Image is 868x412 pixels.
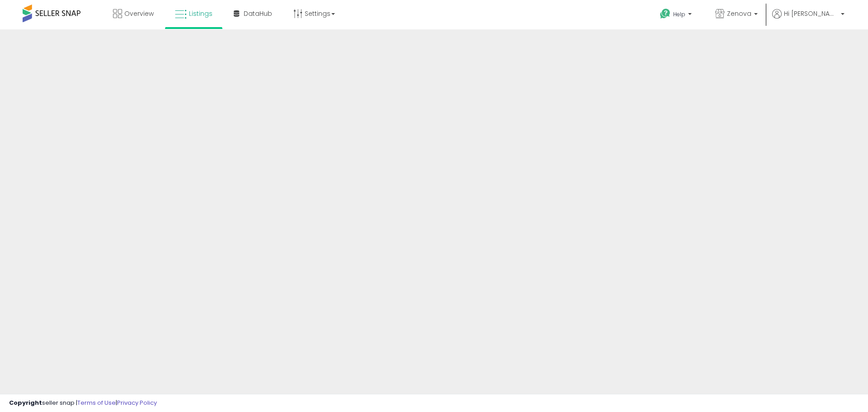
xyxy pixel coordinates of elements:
a: Terms of Use [77,398,116,407]
a: Hi [PERSON_NAME] [772,9,844,29]
span: Hi [PERSON_NAME] [784,9,838,18]
span: Overview [124,9,154,18]
i: Get Help [660,8,671,19]
strong: Copyright [9,398,42,407]
span: DataHub [244,9,272,18]
span: Zenova [727,9,751,18]
a: Privacy Policy [117,398,157,407]
span: Listings [189,9,212,18]
a: Help [653,1,701,29]
div: seller snap | | [9,399,157,407]
span: Help [673,10,685,18]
